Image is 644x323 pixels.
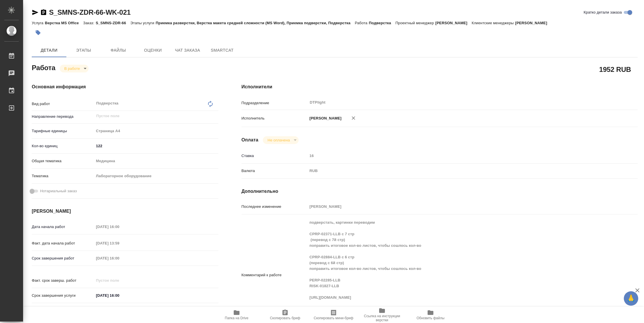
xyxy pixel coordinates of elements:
[308,152,605,160] input: Пустое поле
[208,47,236,54] span: SmartCat
[626,292,636,305] span: 🙏
[395,21,435,25] p: Проектный менеджер
[32,208,218,215] h4: [PERSON_NAME]
[263,136,298,144] div: В работе
[32,293,94,298] p: Срок завершения услуги
[241,168,308,174] p: Валюта
[241,137,259,143] h4: Оплата
[241,83,638,90] h4: Исполнители
[60,65,89,72] div: В работе
[40,9,47,16] button: Скопировать ссылку
[241,100,308,106] p: Подразделение
[32,158,94,164] p: Общая тематика
[225,316,248,320] span: Папка на Drive
[94,239,145,247] input: Пустое поле
[35,47,63,54] span: Детали
[358,307,406,323] button: Ссылка на инструкции верстки
[32,128,94,134] p: Тарифные единицы
[241,204,308,210] p: Последнее изменение
[32,21,45,25] p: Услуга
[624,291,638,306] button: 🙏
[49,8,131,16] a: S_SMNS-ZDR-66-WK-021
[70,47,98,54] span: Этапы
[406,307,455,323] button: Обновить файлы
[94,223,145,231] input: Пустое поле
[94,126,218,136] div: Страница А4
[94,291,145,300] input: ✎ Введи что-нибудь
[599,64,631,74] h2: 1952 RUB
[314,316,353,320] span: Скопировать мини-бриф
[32,143,94,149] p: Кол-во единиц
[241,153,308,159] p: Ставка
[32,101,94,107] p: Вид работ
[40,188,77,194] span: Нотариальный заказ
[32,9,39,16] button: Скопировать ссылку для ЯМессенджера
[584,10,622,15] span: Кратко детали заказа
[156,21,355,25] p: Приемка разверстки, Верстка макета средней сложности (MS Word), Приемка подверстки, Подверстка
[212,307,261,323] button: Папка на Drive
[174,47,201,54] span: Чат заказа
[104,47,132,54] span: Файлы
[308,166,605,176] div: RUB
[241,272,308,278] p: Комментарий к работе
[241,188,638,195] h4: Дополнительно
[347,112,360,124] button: Удалить исполнителя
[96,113,205,120] input: Пустое поле
[270,316,300,320] span: Скопировать бриф
[130,21,156,25] p: Этапы услуги
[361,314,403,322] span: Ссылка на инструкции верстки
[45,21,83,25] p: Верстка MS Office
[308,115,342,121] p: [PERSON_NAME]
[32,224,94,230] p: Дата начала работ
[63,66,82,71] button: В работе
[515,21,551,25] p: [PERSON_NAME]
[32,278,94,283] p: Факт. срок заверш. работ
[309,307,358,323] button: Скопировать мини-бриф
[94,142,218,150] input: ✎ Введи что-нибудь
[94,254,145,262] input: Пустое поле
[308,202,605,211] input: Пустое поле
[355,21,369,25] p: Работа
[435,21,472,25] p: [PERSON_NAME]
[94,276,145,285] input: Пустое поле
[241,115,308,121] p: Исполнитель
[96,21,130,25] p: S_SMNS-ZDR-66
[32,62,55,72] h2: Работа
[32,26,44,39] button: Добавить тэг
[369,21,395,25] p: Подверстка
[94,156,218,166] div: Медицина
[83,21,96,25] p: Заказ:
[32,173,94,179] p: Тематика
[32,255,94,261] p: Срок завершения работ
[32,240,94,246] p: Факт. дата начала работ
[32,83,218,90] h4: Основная информация
[266,138,291,143] button: Не оплачена
[472,21,515,25] p: Клиентские менеджеры
[32,114,94,120] p: Направление перевода
[261,307,309,323] button: Скопировать бриф
[417,316,445,320] span: Обновить файлы
[139,47,167,54] span: Оценки
[94,171,218,181] div: Лабораторное оборудование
